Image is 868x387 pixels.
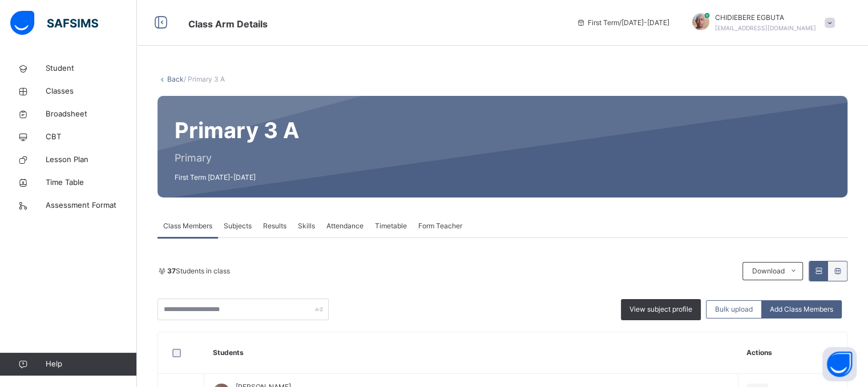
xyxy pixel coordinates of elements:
[46,177,137,188] span: Time Table
[163,221,212,231] span: Class Members
[46,131,137,143] span: CBT
[188,18,268,30] span: Class Arm Details
[204,332,738,374] th: Students
[738,332,847,374] th: Actions
[681,13,841,33] div: CHIDIEBEREEGBUTA
[770,304,833,315] span: Add Class Members
[715,13,816,23] span: CHIDIEBERE EGBUTA
[46,108,137,120] span: Broadsheet
[375,221,407,231] span: Timetable
[167,267,176,275] b: 37
[167,266,230,276] span: Students in class
[224,221,252,231] span: Subjects
[715,304,753,315] span: Bulk upload
[167,75,184,83] a: Back
[629,304,692,315] span: View subject profile
[184,75,225,83] span: / Primary 3 A
[46,200,137,211] span: Assessment Format
[46,358,136,370] span: Help
[576,18,669,28] span: session/term information
[298,221,315,231] span: Skills
[326,221,364,231] span: Attendance
[263,221,286,231] span: Results
[822,347,857,381] button: Open asap
[715,25,816,31] span: [EMAIL_ADDRESS][DOMAIN_NAME]
[46,86,137,97] span: Classes
[418,221,462,231] span: Form Teacher
[46,63,137,74] span: Student
[46,154,137,166] span: Lesson Plan
[10,11,98,35] img: safsims
[752,266,784,276] span: Download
